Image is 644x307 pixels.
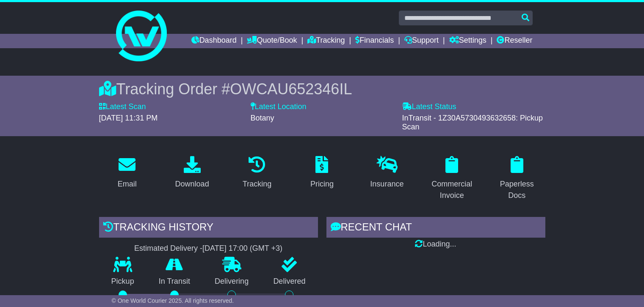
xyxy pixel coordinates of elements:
a: Quote/Book [247,34,297,48]
div: Tracking [243,178,271,190]
label: Latest Status [402,102,456,112]
a: Paperless Docs [489,153,545,204]
div: RECENT CHAT [326,217,545,240]
a: Tracking [307,34,345,48]
div: Commercial Invoice [429,178,475,201]
span: © One World Courier 2025. All rights reserved. [112,297,234,304]
a: Tracking [237,153,277,193]
span: OWCAU652346IL [230,80,352,98]
div: Download [175,178,209,190]
div: [DATE] 17:00 (GMT +3) [202,244,282,253]
a: Financials [355,34,394,48]
label: Latest Scan [99,102,146,112]
span: Botany [251,114,274,122]
a: Support [404,34,439,48]
a: Email [112,153,142,193]
div: Insurance [370,178,404,190]
p: In Transit [146,277,202,286]
a: Settings [449,34,486,48]
div: Estimated Delivery - [99,244,318,253]
a: Insurance [365,153,409,193]
div: Email [118,178,137,190]
div: Paperless Docs [494,178,539,201]
a: Reseller [497,34,532,48]
p: Delivered [261,277,318,286]
a: Pricing [305,153,339,193]
a: Download [170,153,215,193]
a: Commercial Invoice [424,153,480,204]
div: Pricing [310,178,334,190]
div: Tracking Order # [99,80,545,98]
p: Delivering [202,277,261,286]
span: [DATE] 11:31 PM [99,114,158,122]
span: InTransit - 1Z30A5730493632658: Pickup Scan [402,114,543,132]
label: Latest Location [251,102,307,112]
div: Tracking history [99,217,318,240]
a: Dashboard [191,34,237,48]
div: Loading... [326,240,545,249]
p: Pickup [99,277,146,286]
